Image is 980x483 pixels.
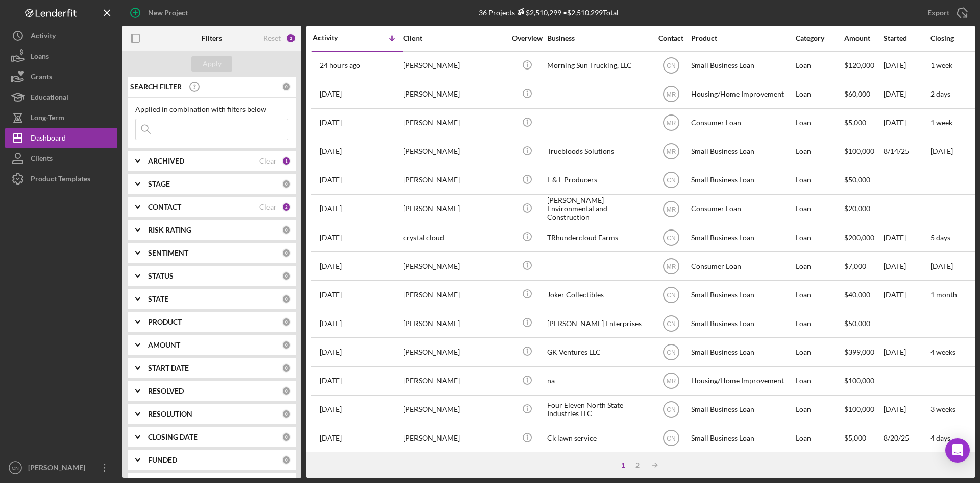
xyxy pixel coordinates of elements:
[927,3,949,23] div: Export
[31,66,52,89] div: Grants
[884,252,929,280] div: [DATE]
[930,405,955,413] time: 3 weeks
[844,290,870,299] span: $40,000
[282,294,291,304] div: 0
[796,52,843,79] div: Loan
[148,364,189,372] b: START DATE
[844,262,866,270] span: $7,000
[5,107,117,128] a: Long-Term
[320,147,342,155] time: 2025-09-29 16:36
[796,195,843,222] div: Loan
[691,281,793,308] div: Small Business Loan
[547,338,649,365] div: GK Ventures LLC
[884,81,929,108] div: [DATE]
[691,310,793,337] div: Small Business Loan
[203,56,222,72] div: Apply
[282,409,291,419] div: 0
[884,281,929,308] div: [DATE]
[202,34,222,42] b: Filters
[148,249,188,257] b: SENTIMENT
[796,224,843,251] div: Loan
[320,119,342,127] time: 2025-09-29 17:21
[320,204,342,213] time: 2025-09-24 18:21
[844,376,874,385] span: $100,000
[547,195,649,222] div: [PERSON_NAME] Environmental and Construction
[122,3,198,23] button: New Project
[796,167,843,194] div: Loan
[148,433,198,441] b: CLOSING DATE
[691,396,793,423] div: Small Business Loan
[930,147,953,155] time: [DATE]
[667,177,675,184] text: CN
[796,396,843,423] div: Loan
[796,81,843,108] div: Loan
[930,262,953,270] time: [DATE]
[5,87,117,107] button: Educational
[282,202,291,212] div: 2
[666,91,676,98] text: MR
[930,118,952,127] time: 1 week
[320,234,342,242] time: 2025-09-20 17:42
[282,340,291,350] div: 0
[666,120,676,127] text: MR
[320,434,342,442] time: 2025-09-12 09:29
[796,338,843,365] div: Loan
[5,46,117,66] a: Loans
[547,425,649,452] div: Ck lawn service
[5,169,117,189] button: Product Templates
[403,138,505,165] div: [PERSON_NAME]
[31,26,56,49] div: Activity
[691,367,793,395] div: Housing/Home Improvement
[844,204,870,213] span: $20,000
[796,34,843,42] div: Category
[844,405,874,413] span: $100,000
[547,167,649,194] div: L & L Producers
[320,262,342,270] time: 2025-09-19 13:26
[5,128,117,148] button: Dashboard
[148,272,174,280] b: STATUS
[844,175,870,184] span: $50,000
[5,66,117,87] a: Grants
[320,90,342,98] time: 2025-09-29 22:31
[844,319,870,328] span: $50,000
[5,457,117,478] button: CN[PERSON_NAME]
[547,310,649,337] div: [PERSON_NAME] Enterprises
[259,157,277,165] div: Clear
[148,318,182,326] b: PRODUCT
[691,167,793,194] div: Small Business Loan
[667,435,675,442] text: CN
[5,26,117,46] button: Activity
[31,169,90,192] div: Product Templates
[403,338,505,365] div: [PERSON_NAME]
[515,8,561,17] div: $2,510,299
[263,34,281,42] div: Reset
[320,377,342,385] time: 2025-09-17 15:41
[844,233,874,242] span: $200,000
[917,3,975,23] button: Export
[403,34,505,42] div: Client
[616,461,630,469] div: 1
[547,34,649,42] div: Business
[31,46,49,69] div: Loans
[403,310,505,337] div: [PERSON_NAME]
[796,310,843,337] div: Loan
[796,281,843,308] div: Loan
[148,3,188,23] div: New Project
[479,8,619,17] div: 36 Projects • $2,510,299 Total
[884,224,929,251] div: [DATE]
[282,317,291,327] div: 0
[884,338,929,365] div: [DATE]
[148,203,181,211] b: CONTACT
[667,291,675,298] text: CN
[320,61,360,70] time: 2025-09-30 12:59
[148,387,184,395] b: RESOLVED
[930,89,950,98] time: 2 days
[403,109,505,136] div: [PERSON_NAME]
[666,148,676,155] text: MR
[282,82,291,91] div: 0
[403,367,505,395] div: [PERSON_NAME]
[844,61,874,70] span: $120,000
[691,109,793,136] div: Consumer Loan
